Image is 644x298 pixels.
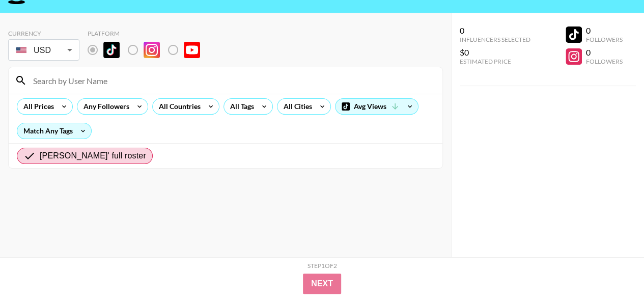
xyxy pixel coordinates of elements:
div: Any Followers [77,99,131,114]
div: Followers [586,36,623,43]
div: Currency [8,30,79,37]
div: USD [10,41,77,59]
div: All Tags [224,99,256,114]
div: 0 [586,25,623,36]
div: Influencers Selected [460,36,530,43]
div: $0 [460,47,530,58]
div: Platform [88,30,208,37]
img: TikTok [103,42,120,58]
button: Next [303,274,341,294]
iframe: Drift Widget Chat Controller [593,247,632,286]
div: Match Any Tags [17,123,91,139]
span: [PERSON_NAME]' full roster [40,150,146,162]
input: Search by User Name [27,72,436,89]
div: Step 1 of 2 [307,262,337,269]
div: Estimated Price [460,58,530,65]
div: Avg Views [335,99,418,114]
img: Instagram [144,42,160,58]
div: All Prices [17,99,56,114]
img: YouTube [184,42,200,58]
div: Followers [586,58,623,65]
div: 0 [586,47,623,58]
div: All Countries [153,99,203,114]
div: 0 [460,25,530,36]
div: All Cities [277,99,314,114]
div: List locked to TikTok. [88,39,208,61]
